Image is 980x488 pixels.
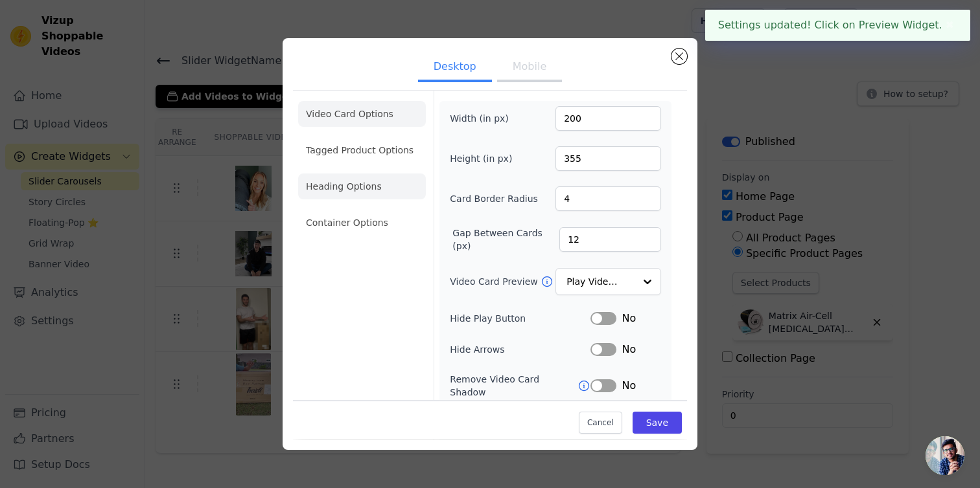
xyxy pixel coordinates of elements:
[450,275,540,288] label: Video Card Preview
[298,210,426,236] li: Container Options
[298,137,426,163] li: Tagged Product Options
[942,17,957,33] button: Close
[298,173,426,199] li: Heading Options
[671,49,687,64] button: Close modal
[450,343,590,356] label: Hide Arrows
[450,192,538,205] label: Card Border Radius
[926,436,964,475] a: Deschideți chat-ul
[497,54,562,82] button: Mobile
[450,373,577,399] label: Remove Video Card Shadow
[418,54,492,82] button: Desktop
[450,112,520,125] label: Width (in px)
[298,101,426,127] li: Video Card Options
[450,312,590,325] label: Hide Play Button
[622,342,636,357] span: No
[705,10,970,41] div: Settings updated! Click on Preview Widget.
[633,412,682,434] button: Save
[622,311,636,326] span: No
[452,227,559,252] label: Gap Between Cards (px)
[579,412,622,434] button: Cancel
[450,152,520,165] label: Height (in px)
[622,378,636,394] span: No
